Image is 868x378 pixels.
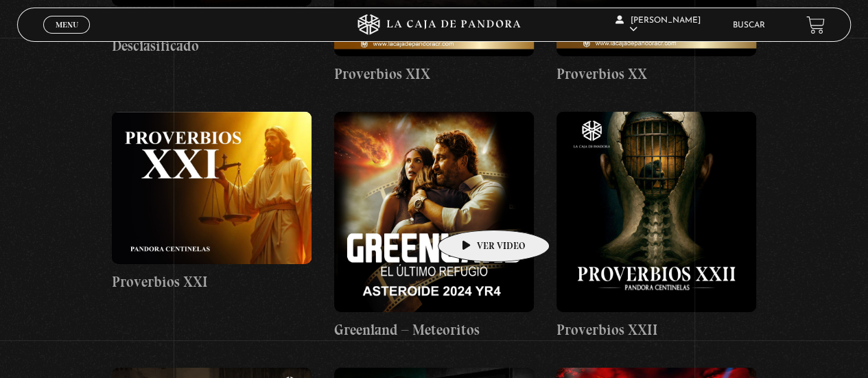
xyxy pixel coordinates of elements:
[112,271,312,293] h4: Proverbios XXI
[112,112,312,292] a: Proverbios XXI
[615,16,701,34] span: [PERSON_NAME]
[56,21,78,29] span: Menu
[806,16,825,34] a: View your shopping cart
[51,32,83,42] span: Cerrar
[556,112,756,340] a: Proverbios XXII
[733,21,765,29] a: Buscar
[334,63,534,85] h4: Proverbios XIX
[556,319,756,341] h4: Proverbios XXII
[556,63,756,85] h4: Proverbios XX
[334,112,534,340] a: Greenland – Meteoritos
[334,319,534,341] h4: Greenland – Meteoritos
